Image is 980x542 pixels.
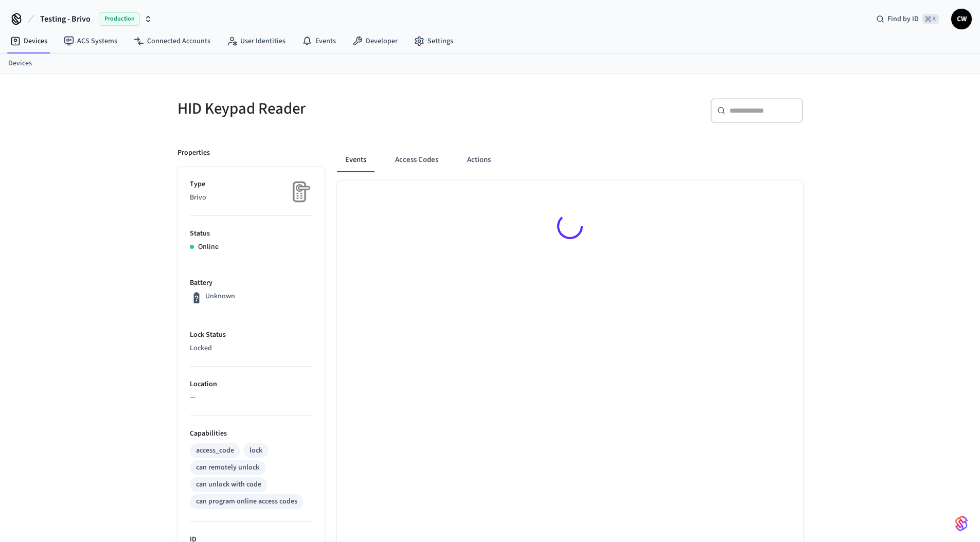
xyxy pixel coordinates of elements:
[387,148,447,172] button: Access Codes
[294,32,344,50] a: Events
[205,291,235,302] p: Unknown
[99,12,140,26] span: Production
[868,10,947,28] div: Find by ID⌘ K
[196,496,297,507] div: can program online access codes
[887,14,919,24] span: Find by ID
[2,32,56,50] a: Devices
[459,148,499,172] button: Actions
[190,228,312,239] p: Status
[190,343,312,354] p: Locked
[190,392,312,403] p: —
[190,330,312,340] p: Lock Status
[337,148,803,172] div: ant example
[337,148,375,172] button: Events
[126,32,219,50] a: Connected Accounts
[196,479,261,490] div: can unlock with code
[177,98,484,119] h5: HID Keypad Reader
[198,242,219,252] p: Online
[951,9,972,29] button: CW
[287,179,312,205] img: Placeholder Lock Image
[40,13,91,25] span: Testing - Brivo
[196,445,234,456] div: access_code
[955,515,968,532] img: SeamLogoGradient.69752ec5.svg
[922,14,939,24] span: ⌘ K
[406,32,461,50] a: Settings
[190,192,312,203] p: Brivo
[190,179,312,190] p: Type
[219,32,294,50] a: User Identities
[177,148,210,158] p: Properties
[8,58,32,69] a: Devices
[190,379,312,390] p: Location
[190,278,312,288] p: Battery
[344,32,406,50] a: Developer
[250,445,262,456] div: lock
[190,428,312,439] p: Capabilities
[196,462,259,473] div: can remotely unlock
[952,10,971,28] span: CW
[56,32,126,50] a: ACS Systems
